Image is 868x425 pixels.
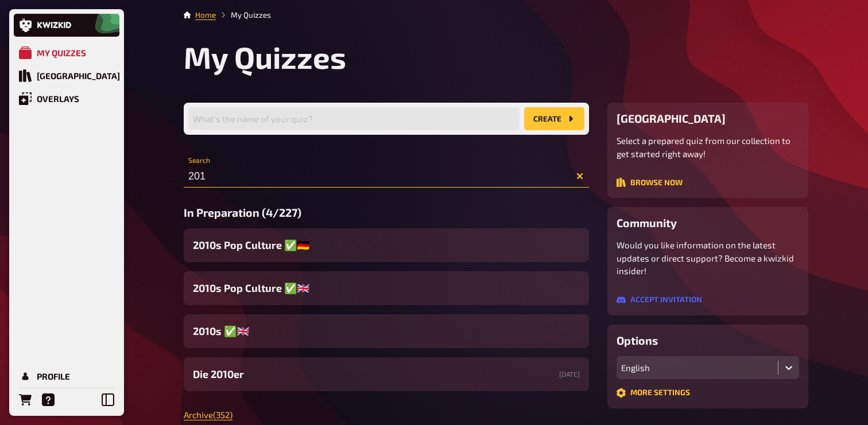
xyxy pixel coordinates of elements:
input: Search [184,165,589,188]
button: Browse now [617,178,683,187]
a: Overlays [14,87,119,110]
h3: In Preparation (4/227) [184,206,589,219]
p: Select a prepared quiz from our collection to get started right away! [617,134,799,160]
div: Overlays [37,93,79,104]
a: 2010s Pop Culture ✅🇩🇪 [184,228,589,262]
a: 2010s Pop Culture ✅🇬🇧 [184,271,589,305]
span: 2010s ​✅​🇬🇧​ [193,323,249,339]
div: [GEOGRAPHIC_DATA] [37,71,120,81]
a: My Quizzes [14,41,119,64]
div: Profile [37,371,70,381]
a: More settings [617,389,690,399]
a: Quiz Library [14,64,119,87]
button: Accept invitation [617,295,702,305]
h3: Community [617,216,799,229]
li: My Quizzes [216,9,271,21]
a: 2010s ​✅​🇬🇧​ [184,314,589,348]
input: What's the name of your quiz? [188,107,520,130]
a: Die 2010er[DATE] [184,357,589,391]
a: Orders [14,388,37,411]
a: Profile [14,365,119,388]
h3: Options [617,334,799,347]
a: Help [37,388,60,411]
span: 2010s Pop Culture ✅🇬🇧 [193,280,309,296]
a: Accept invitation [617,296,702,306]
div: English [621,362,773,373]
button: More settings [617,388,690,397]
h3: [GEOGRAPHIC_DATA] [617,112,799,125]
a: Browse now [617,178,683,189]
div: My Quizzes [37,48,86,58]
li: Home [195,9,216,21]
p: Would you like information on the latest updates or direct support? Become a kwizkid insider! [617,239,799,278]
h1: My Quizzes [184,39,808,75]
span: 2010s Pop Culture ✅🇩🇪 [193,237,309,253]
a: Archive(352) [184,410,232,420]
a: Home [195,10,216,20]
button: create [524,107,584,130]
small: [DATE] [559,369,580,379]
span: Die 2010er [193,366,244,382]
